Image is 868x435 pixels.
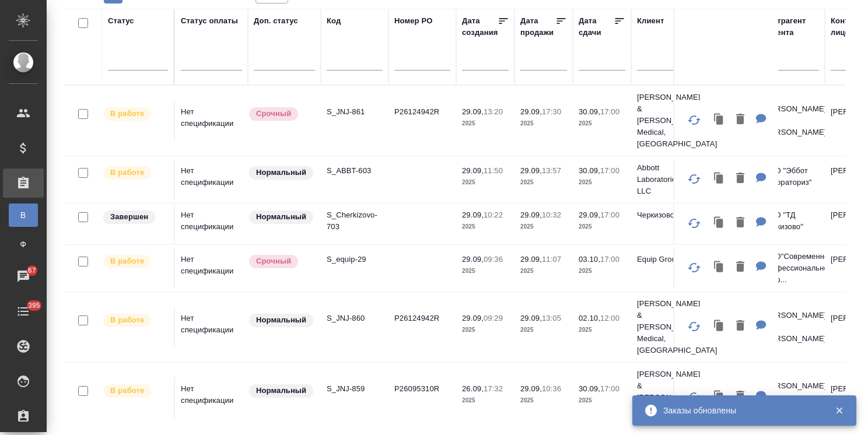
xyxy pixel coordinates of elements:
[579,166,600,175] p: 30.09,
[730,211,750,235] button: Удалить
[462,107,484,116] p: 29.09,
[680,383,708,411] button: Обновить
[327,165,383,177] p: S_ABBT-603
[462,384,484,393] p: 26.09,
[708,167,730,191] button: Клонировать
[388,377,456,418] td: P26095310R
[730,108,750,132] button: Удалить
[708,211,730,235] button: Клонировать
[102,165,168,181] div: Выставляет ПМ после принятия заказа от КМа
[484,166,503,175] p: 11:50
[175,248,248,289] td: Нет спецификации
[256,255,291,267] p: Срочный
[763,165,819,188] p: ООО "Эббот Лэбораториз"
[484,255,503,264] p: 09:36
[520,324,567,336] p: 2025
[327,209,383,233] p: S_Cherkizovo-703
[110,167,144,178] p: В работе
[579,314,600,322] p: 02.10,
[542,384,561,393] p: 10:36
[637,254,693,265] p: Equip Group
[763,103,819,138] p: [PERSON_NAME] & [PERSON_NAME]
[680,106,708,134] button: Обновить
[175,377,248,418] td: Нет спецификации
[680,313,708,341] button: Обновить
[175,204,248,244] td: Нет спецификации
[600,166,619,175] p: 17:00
[730,255,750,279] button: Удалить
[637,15,664,27] div: Клиент
[175,159,248,200] td: Нет спецификации
[462,118,509,129] p: 2025
[637,298,693,356] p: [PERSON_NAME] & [PERSON_NAME] Medical, [GEOGRAPHIC_DATA]
[600,211,619,219] p: 17:00
[484,314,503,322] p: 09:29
[3,262,44,291] a: 67
[520,166,542,175] p: 29.09,
[327,313,383,324] p: S_JNJ-860
[730,385,750,409] button: Удалить
[750,108,772,132] button: Для КМ: по 1 НЗП + 1 НЗК + sig business license - к оригиналу, второй - к скану готовность - сред...
[388,100,456,141] td: P26124942R
[3,297,44,326] a: 395
[750,167,772,191] button: Для КМ: Документы в папках Симилак Голд нужны по одному заверенному экземпляру каждый Документы в...
[248,165,315,181] div: Статус по умолчанию для стандартных заказов
[21,300,47,311] span: 395
[520,118,567,129] p: 2025
[248,383,315,399] div: Статус по умолчанию для стандартных заказов
[708,108,730,132] button: Клонировать
[579,221,625,233] p: 2025
[579,177,625,188] p: 2025
[110,255,144,267] p: В работе
[102,209,168,225] div: Выставляет КМ при направлении счета или после выполнения всех работ/сдачи заказа клиенту. Окончат...
[520,211,542,219] p: 29.09,
[462,15,498,38] div: Дата создания
[327,106,383,118] p: S_JNJ-861
[520,395,567,406] p: 2025
[108,15,134,27] div: Статус
[579,384,600,393] p: 30.09,
[462,211,484,219] p: 29.09,
[542,255,561,264] p: 11:07
[110,385,144,397] p: В работе
[248,254,315,269] div: Выставляется автоматически, если на указанный объем услуг необходимо больше времени в стандартном...
[484,107,503,116] p: 13:20
[327,15,341,27] div: Код
[708,255,730,279] button: Клонировать
[579,15,614,38] div: Дата сдачи
[520,384,542,393] p: 29.09,
[600,255,619,264] p: 17:00
[15,238,32,250] span: Ф
[102,106,168,122] div: Выставляет ПМ после принятия заказа от КМа
[542,107,561,116] p: 17:30
[520,15,555,38] div: Дата продажи
[520,221,567,233] p: 2025
[520,255,542,264] p: 29.09,
[462,177,509,188] p: 2025
[827,405,851,416] button: Закрыть
[484,211,503,219] p: 10:22
[248,209,315,225] div: Статус по умолчанию для стандартных заказов
[181,15,238,27] div: Статус оплаты
[750,314,772,338] button: Для КМ: по 1 НЗП к сканам + по 1 НЗК + sig требования к sig в Certify
[462,314,484,322] p: 29.09,
[542,166,561,175] p: 13:57
[388,307,456,348] td: P26124942R
[256,108,291,120] p: Срочный
[579,265,625,277] p: 2025
[542,211,561,219] p: 10:32
[484,384,503,393] p: 17:32
[520,177,567,188] p: 2025
[637,369,693,427] p: [PERSON_NAME] & [PERSON_NAME] Medical, [GEOGRAPHIC_DATA]
[600,107,619,116] p: 17:00
[175,100,248,141] td: Нет спецификации
[579,107,600,116] p: 30.09,
[579,118,625,129] p: 2025
[763,15,819,38] div: Контрагент клиента
[579,324,625,336] p: 2025
[462,395,509,406] p: 2025
[256,385,306,397] p: Нормальный
[763,380,819,415] p: [PERSON_NAME] & [PERSON_NAME]
[579,211,600,219] p: 29.09,
[462,166,484,175] p: 29.09,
